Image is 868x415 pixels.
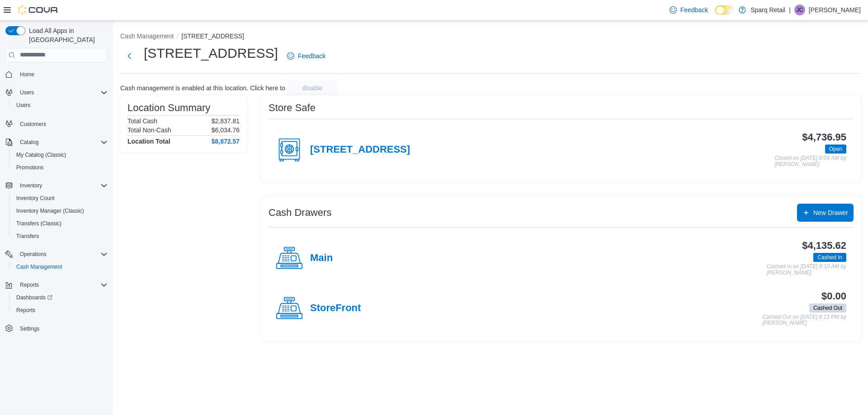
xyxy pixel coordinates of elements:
[666,1,712,19] a: Feedback
[802,132,846,143] h3: $4,736.95
[13,193,58,204] a: Inventory Count
[813,304,842,312] span: Cashed Out
[127,103,210,113] h3: Location Summary
[127,126,171,134] h6: Total Non-Cash
[20,89,34,96] span: Users
[2,136,111,149] button: Catalog
[789,5,791,15] p: |
[16,280,42,290] button: Reports
[13,231,108,242] span: Transfers
[16,137,108,148] span: Catalog
[212,117,240,125] p: $2,837.81
[283,47,329,65] a: Feedback
[2,179,111,192] button: Inventory
[2,117,111,130] button: Customers
[144,44,278,62] h1: [STREET_ADDRESS]
[16,102,30,109] span: Users
[13,149,108,160] span: My Catalog (Classic)
[813,253,846,262] span: Cashed In
[120,33,174,40] button: Cash Management
[269,207,331,218] h3: Cash Drawers
[817,253,842,261] span: Cashed In
[16,164,44,171] span: Promotions
[750,5,785,15] p: Sparq Retail
[13,261,66,272] a: Cash Management
[20,139,38,146] span: Catalog
[802,240,846,251] h3: $4,135.62
[212,126,240,134] p: $6,034.76
[13,261,108,272] span: Cash Management
[13,100,34,111] a: Users
[829,145,842,153] span: Open
[16,233,39,240] span: Transfers
[16,220,61,227] span: Transfers (Classic)
[16,69,108,80] span: Home
[2,322,111,335] button: Settings
[120,84,285,92] p: Cash management is enabled at this location. Click here to
[302,84,322,93] span: disable
[127,138,170,145] h4: Location Total
[310,303,361,314] h4: StoreFront
[16,180,108,191] span: Inventory
[269,103,316,113] h3: Store Safe
[9,205,111,217] button: Inventory Manager (Classic)
[2,279,111,291] button: Reports
[16,294,52,301] span: Dashboards
[680,5,708,14] span: Feedback
[9,217,111,230] button: Transfers (Classic)
[212,138,240,145] h4: $8,872.57
[16,180,46,191] button: Inventory
[9,304,111,317] button: Reports
[825,145,846,154] span: Open
[127,117,157,125] h6: Total Cash
[25,26,108,44] span: Load All Apps in [GEOGRAPHIC_DATA]
[5,64,108,359] nav: Complex example
[16,195,55,202] span: Inventory Count
[16,307,35,314] span: Reports
[20,251,47,258] span: Operations
[13,292,56,303] a: Dashboards
[16,87,108,98] span: Users
[13,205,108,216] span: Inventory Manager (Classic)
[797,204,854,222] button: New Drawer
[13,231,42,242] a: Transfers
[287,81,338,95] button: disable
[762,314,846,326] p: Cashed Out on [DATE] 8:13 PM by [PERSON_NAME]
[9,149,111,161] button: My Catalog (Classic)
[9,192,111,205] button: Inventory Count
[9,291,111,304] a: Dashboards
[20,71,34,78] span: Home
[20,121,46,128] span: Customers
[715,5,734,15] input: Dark Mode
[20,325,39,332] span: Settings
[16,137,42,148] button: Catalog
[18,5,59,14] img: Cova
[16,280,108,290] span: Reports
[813,208,848,217] span: New Drawer
[16,151,66,159] span: My Catalog (Classic)
[13,149,70,160] a: My Catalog (Classic)
[13,305,108,316] span: Reports
[9,161,111,174] button: Promotions
[298,51,325,61] span: Feedback
[16,323,43,334] a: Settings
[2,68,111,81] button: Home
[16,249,108,260] span: Operations
[13,205,88,216] a: Inventory Manager (Classic)
[120,47,138,65] button: Next
[13,218,108,229] span: Transfers (Classic)
[13,305,39,316] a: Reports
[181,33,244,40] button: [STREET_ADDRESS]
[20,182,42,189] span: Inventory
[310,252,333,264] h4: Main
[809,303,846,312] span: Cashed Out
[821,291,846,302] h3: $0.00
[797,5,803,15] span: JC
[13,100,108,111] span: Users
[16,118,108,129] span: Customers
[310,144,410,156] h4: [STREET_ADDRESS]
[16,323,108,334] span: Settings
[16,69,38,80] a: Home
[9,230,111,242] button: Transfers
